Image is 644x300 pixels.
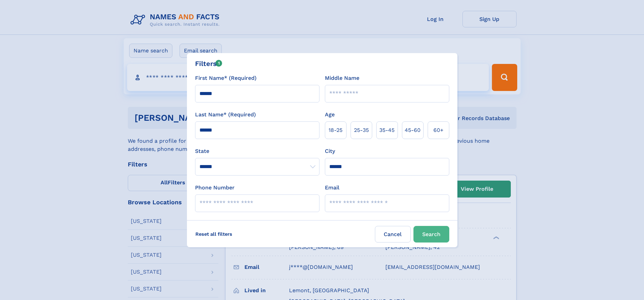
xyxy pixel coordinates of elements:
[354,126,369,134] span: 25‑35
[195,147,319,155] label: State
[325,147,335,155] label: City
[329,126,342,134] span: 18‑25
[325,74,359,82] label: Middle Name
[191,226,237,242] label: Reset all filters
[433,126,444,134] span: 60+
[325,184,339,192] label: Email
[195,59,222,69] div: Filters
[325,111,335,119] label: Age
[375,226,411,243] label: Cancel
[195,184,235,192] label: Phone Number
[405,126,421,134] span: 45‑60
[413,226,449,243] button: Search
[195,111,256,119] label: Last Name* (Required)
[379,126,395,134] span: 35‑45
[195,74,257,82] label: First Name* (Required)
